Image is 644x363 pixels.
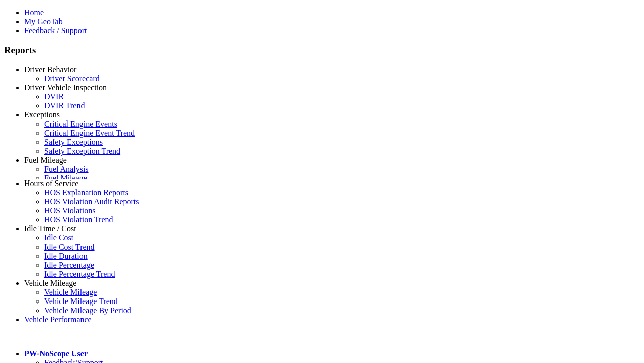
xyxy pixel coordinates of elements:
[44,92,64,101] a: DVIR
[24,65,76,74] a: Driver Behavior
[44,74,100,83] a: Driver Scorecard
[24,315,92,324] a: Vehicle Performance
[44,119,117,128] a: Critical Engine Events
[44,188,128,197] a: HOS Explanation Reports
[44,165,89,173] a: Fuel Analysis
[44,288,97,296] a: Vehicle Mileage
[24,17,63,26] a: My GeoTab
[44,215,113,224] a: HOS Violation Trend
[44,297,118,306] a: Vehicle Mileage Trend
[44,138,103,146] a: Safety Exceptions
[24,110,60,119] a: Exceptions
[24,8,44,17] a: Home
[44,233,73,242] a: Idle Cost
[24,224,76,233] a: Idle Time / Cost
[44,270,115,278] a: Idle Percentage Trend
[44,306,131,315] a: Vehicle Mileage By Period
[24,156,67,164] a: Fuel Mileage
[44,101,85,110] a: DVIR Trend
[44,243,95,251] a: Idle Cost Trend
[44,206,95,215] a: HOS Violations
[44,129,135,137] a: Critical Engine Event Trend
[24,26,87,35] a: Feedback / Support
[24,179,78,188] a: Hours of Service
[44,261,94,269] a: Idle Percentage
[24,349,88,358] a: PW-NoScope User
[44,174,87,183] a: Fuel Mileage
[24,83,107,92] a: Driver Vehicle Inspection
[44,147,120,155] a: Safety Exception Trend
[44,197,139,206] a: HOS Violation Audit Reports
[24,279,76,287] a: Vehicle Mileage
[4,45,640,56] h3: Reports
[44,252,88,260] a: Idle Duration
